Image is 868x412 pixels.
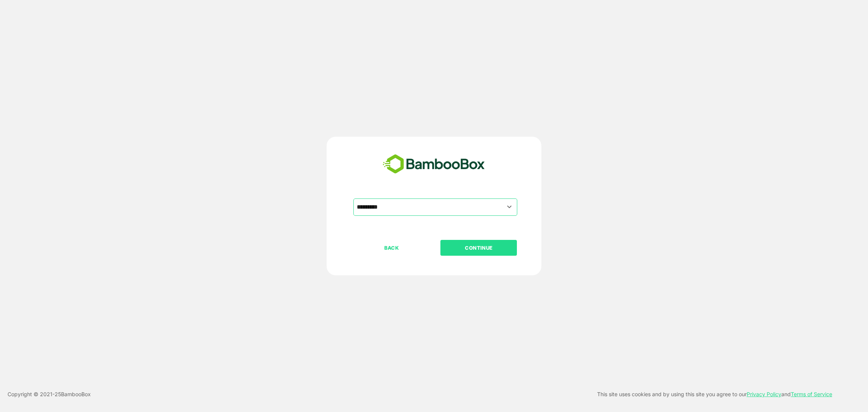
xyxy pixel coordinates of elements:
button: CONTINUE [440,240,517,256]
button: Open [504,202,515,212]
p: Copyright © 2021- 25 BambooBox [8,390,91,399]
button: BACK [353,240,430,256]
p: BACK [354,244,429,252]
a: Privacy Policy [747,391,781,397]
p: This site uses cookies and by using this site you agree to our and [597,390,832,399]
a: Terms of Service [791,391,832,397]
img: bamboobox [379,152,489,177]
p: CONTINUE [441,244,517,252]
